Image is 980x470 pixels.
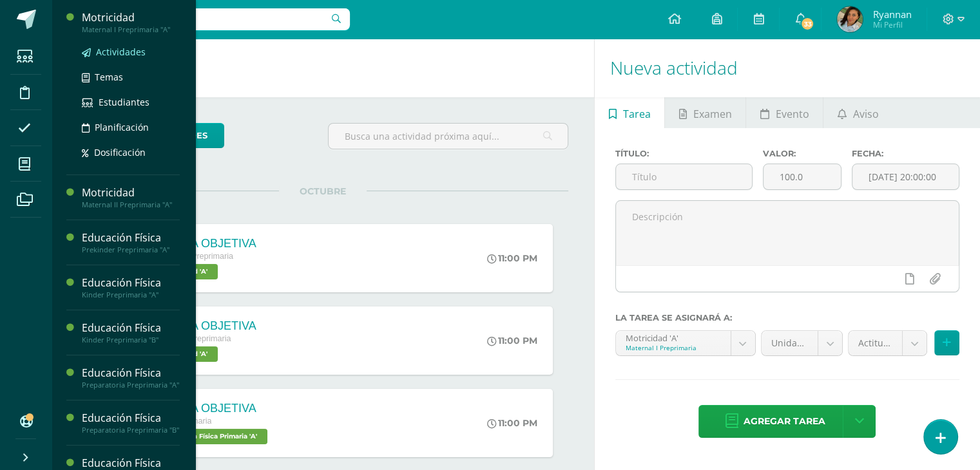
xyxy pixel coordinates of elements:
[82,426,180,435] div: Preparatoria Preprimaria "B"
[487,335,537,346] div: 11:00 PM
[82,276,180,290] div: Educación Física
[82,276,180,299] a: Educación FísicaKinder Preprimaria "A"
[94,146,146,158] span: Dosificación
[849,331,927,355] a: Actitudinal (5.0%)
[95,71,123,83] span: Temas
[82,185,180,200] div: Motricidad
[67,39,579,97] h1: Actividades
[615,149,753,158] label: Título:
[852,164,959,189] input: Fecha de entrega
[329,124,568,149] input: Busca una actividad próxima aquí...
[82,335,180,344] div: Kinder Preprimaria "B"
[837,6,863,32] img: 95e2457c508a8ff1d71f29c639c1ac90.png
[151,237,256,250] div: PRUEBA OBJETIVA
[595,97,664,128] a: Tarea
[82,200,180,209] div: Maternal II Preprimaria "A"
[82,230,180,245] div: Educación Física
[776,99,809,129] span: Evento
[99,96,149,108] span: Estudiantes
[82,120,180,135] a: Planificación
[615,313,959,323] label: La tarea se asignará a:
[623,99,651,129] span: Tarea
[693,99,732,129] span: Examen
[800,17,814,31] span: 33
[96,46,146,58] span: Actividades
[82,290,180,299] div: Kinder Preprimaria "A"
[610,39,965,97] h1: Nueva actividad
[616,331,755,355] a: Motricidad 'A'Maternal I Preprimaria
[746,97,823,128] a: Evento
[487,252,537,264] div: 11:00 PM
[82,411,180,435] a: Educación FísicaPreparatoria Preprimaria "B"
[95,121,149,133] span: Planificación
[763,149,841,158] label: Valor:
[82,95,180,109] a: Estudiantes
[82,366,180,390] a: Educación FísicaPreparatoria Preprimaria "A"
[762,331,843,355] a: Unidad 4
[626,331,721,343] div: Motricidad 'A'
[82,10,180,34] a: MotricidadMaternal I Preprimaria "A"
[487,417,537,429] div: 11:00 PM
[82,366,180,381] div: Educación Física
[82,381,180,390] div: Preparatoria Preprimaria "A"
[665,97,745,128] a: Examen
[82,10,180,25] div: Motricidad
[852,149,959,158] label: Fecha:
[279,185,367,197] span: OCTUBRE
[82,25,180,34] div: Maternal I Preprimaria "A"
[771,331,809,355] span: Unidad 4
[82,230,180,254] a: Educación FísicaPrekinder Preprimaria "A"
[823,97,892,128] a: Aviso
[872,8,911,21] span: Ryannan
[60,8,350,30] input: Busca un usuario...
[82,321,180,344] a: Educación FísicaKinder Preprimaria "B"
[82,411,180,426] div: Educación Física
[82,245,180,254] div: Prekinder Preprimaria "A"
[82,321,180,335] div: Educación Física
[82,145,180,160] a: Dosificación
[858,331,892,355] span: Actitudinal (5.0%)
[853,99,879,129] span: Aviso
[151,429,267,444] span: Educación Física Primaria 'A'
[151,402,271,415] div: PRUEBA OBJETIVA
[616,164,752,189] input: Título
[764,164,841,189] input: Puntos máximos
[82,70,180,84] a: Temas
[872,19,911,30] span: Mi Perfil
[151,319,256,333] div: PRUEBA OBJETIVA
[82,185,180,209] a: MotricidadMaternal II Preprimaria "A"
[743,406,825,437] span: Agregar tarea
[626,343,721,352] div: Maternal I Preprimaria
[82,44,180,59] a: Actividades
